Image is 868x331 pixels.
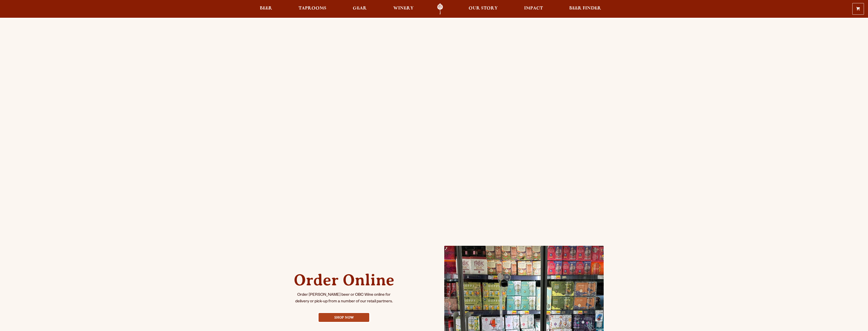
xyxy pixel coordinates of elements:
[431,3,450,15] a: Odell Home
[299,6,326,10] span: Taprooms
[393,6,414,10] span: Winery
[349,3,370,15] a: Gear
[256,3,275,15] a: Beer
[293,271,395,289] h2: Order Online
[293,292,395,305] p: Order [PERSON_NAME] beer or OBC Wine online for delivery or pick-up from a number of our retail p...
[319,313,369,322] a: Shop Now
[569,6,601,10] span: Beer Finder
[353,6,367,10] span: Gear
[566,3,604,15] a: Beer Finder
[465,3,501,15] a: Our Story
[521,3,546,15] a: Impact
[469,6,498,10] span: Our Story
[260,6,272,10] span: Beer
[524,6,543,10] span: Impact
[295,3,330,15] a: Taprooms
[390,3,417,15] a: Winery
